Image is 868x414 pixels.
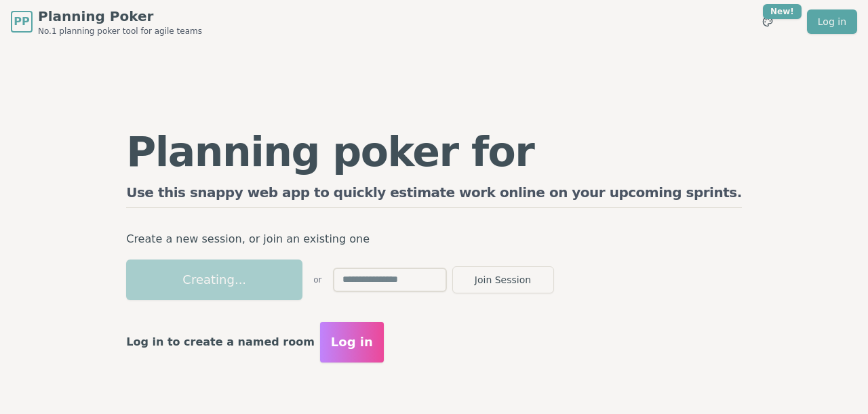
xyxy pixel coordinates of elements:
[452,266,554,293] button: Join Session
[320,322,384,363] button: Log in
[38,26,202,37] span: No.1 planning poker tool for agile teams
[11,7,202,37] a: PPPlanning PokerNo.1 planning poker tool for agile teams
[126,131,742,172] h1: Planning poker for
[14,14,29,30] span: PP
[313,274,321,285] span: or
[763,4,802,19] div: New!
[38,7,202,26] span: Planning Poker
[126,183,742,208] h2: Use this snappy web app to quickly estimate work online on your upcoming sprints.
[126,230,742,249] p: Create a new session, or join an existing one
[126,333,315,352] p: Log in to create a named room
[807,9,857,34] a: Log in
[755,9,780,34] button: New!
[331,333,373,352] span: Log in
